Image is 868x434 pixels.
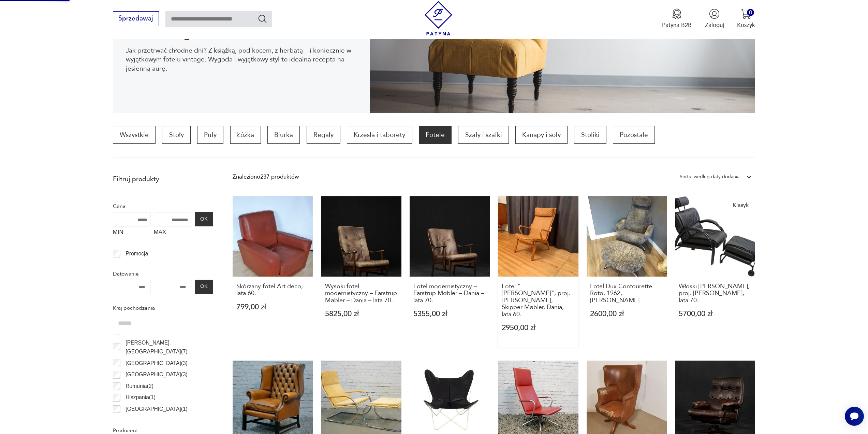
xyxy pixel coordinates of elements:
p: Węgry ( 1 ) [126,416,147,425]
p: Promocja [126,249,148,258]
a: Biurka [267,126,300,144]
p: Patyna B2B [662,21,692,29]
p: Cena [113,202,213,211]
a: Sprzedawaj [113,16,159,22]
a: Fotel Dux Contourette Roto, 1962, Alf SvenssonFotel Dux Contourette Roto, 1962, [PERSON_NAME]2600... [587,196,667,348]
a: Regały [307,126,340,144]
label: MIN [113,226,150,239]
a: Fotele [419,126,452,144]
p: Kraj pochodzenia [113,304,213,312]
a: Wysoki fotel modernistyczny – Farstrup Møbler – Dania – lata 70.Wysoki fotel modernistyczny – Far... [321,196,401,348]
img: Patyna - sklep z meblami i dekoracjami vintage [421,1,456,36]
a: Krzesła i taborety [347,126,412,144]
p: 799,00 zł [236,304,309,311]
a: Łóżka [230,126,261,144]
button: Patyna B2B [662,9,692,29]
a: Pozostałe [613,126,655,144]
a: KlasykWłoski fotel Natuzzi, proj. Mario Bellini, lata 70.Włoski [PERSON_NAME], proj. [PERSON_NAME... [675,196,755,348]
img: Ikona koszyka [741,9,751,19]
h3: Fotel "[PERSON_NAME]", proj. [PERSON_NAME], Skipper Møbler, Dania, lata 60. [502,283,575,318]
button: OK [195,280,213,294]
a: Skórzany fotel Art deco, lata 60.Skórzany fotel Art deco, lata 60.799,00 zł [233,196,313,348]
p: Koszyk [737,21,755,29]
h3: Wysoki fotel modernistyczny – Farstrup Møbler – Dania – lata 70. [325,283,398,304]
img: Ikona medalu [672,9,682,19]
label: MAX [154,226,191,239]
p: Datowanie [113,269,213,278]
p: 5825,00 zł [325,310,398,318]
p: [PERSON_NAME]. [GEOGRAPHIC_DATA] ( 7 ) [126,338,213,356]
p: 5700,00 zł [679,310,752,318]
a: Kanapy i sofy [515,126,568,144]
h3: Fotel Dux Contourette Roto, 1962, [PERSON_NAME] [590,283,663,304]
button: Zaloguj [705,9,724,29]
h3: Skórzany fotel Art deco, lata 60. [236,283,309,297]
p: Rumunia ( 2 ) [126,382,153,391]
p: Zaloguj [705,21,724,29]
h3: Fotel modernistyczny – Farstrup Møbler – Dania – lata 70. [413,283,486,304]
button: 0Koszyk [737,9,755,29]
p: Jak przetrwać chłodne dni? Z książką, pod kocem, z herbatą – i koniecznie w wyjątkowym fotelu vin... [126,46,357,73]
p: [GEOGRAPHIC_DATA] ( 3 ) [126,370,187,379]
a: Szafy i szafki [458,126,509,144]
p: 2950,00 zł [502,324,575,332]
a: Stoły [162,126,190,144]
div: 0 [747,9,754,16]
button: Sprzedawaj [113,11,159,26]
iframe: Smartsupp widget button [845,407,864,426]
img: Ikonka użytkownika [709,9,720,19]
button: Szukaj [258,14,267,24]
h3: Włoski [PERSON_NAME], proj. [PERSON_NAME], lata 70. [679,283,752,304]
a: Fotel modernistyczny – Farstrup Møbler – Dania – lata 70.Fotel modernistyczny – Farstrup Møbler –... [410,196,490,348]
a: Fotel "Albert", proj. Finn Østergaard, Skipper Møbler, Dania, lata 60.Fotel "[PERSON_NAME]", proj... [498,196,578,348]
p: Filtruj produkty [113,175,213,184]
a: Ikona medaluPatyna B2B [662,9,692,29]
a: Stoliki [574,126,606,144]
p: 2600,00 zł [590,310,663,318]
p: [GEOGRAPHIC_DATA] ( 3 ) [126,359,187,368]
p: 5355,00 zł [413,310,486,318]
a: Wszystkie [113,126,156,144]
h1: Fotele Vintage [126,30,357,40]
p: [GEOGRAPHIC_DATA] ( 1 ) [126,405,187,414]
p: Hiszpania ( 1 ) [126,393,156,402]
div: Sortuj według daty dodania [680,172,739,181]
div: Znaleziono 237 produktów [233,172,299,181]
button: OK [195,212,213,226]
a: Pufy [197,126,223,144]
